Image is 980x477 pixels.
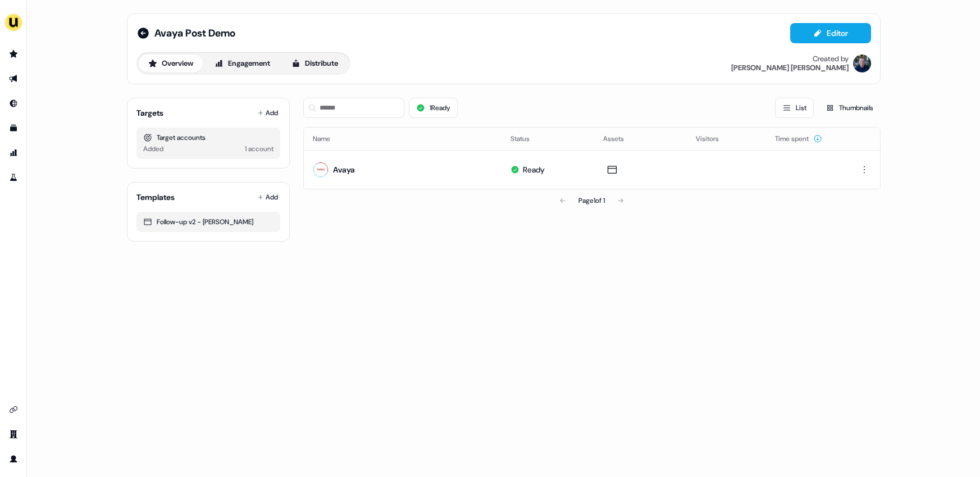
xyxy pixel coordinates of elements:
a: Go to templates [4,119,22,137]
a: Go to profile [4,450,22,468]
a: Go to attribution [4,144,22,162]
div: Targets [136,107,163,119]
button: Add [256,105,280,121]
div: Templates [136,192,175,203]
div: Avaya [333,164,355,175]
button: Name [313,129,344,149]
div: [PERSON_NAME] [PERSON_NAME] [731,63,849,72]
button: Time spent [775,129,822,149]
a: Go to outbound experience [4,70,22,88]
button: Status [510,129,543,149]
th: Assets [594,128,687,150]
div: Created by [813,54,849,63]
a: Go to prospects [4,45,22,63]
button: Add [256,189,280,205]
a: Go to experiments [4,169,22,187]
button: List [775,98,814,118]
span: Avaya Post Demo [154,26,235,40]
div: Page 1 of 1 [578,195,605,206]
button: Editor [790,23,871,43]
div: Added [143,143,163,155]
button: 1Ready [409,98,458,118]
div: Target accounts [143,132,274,143]
button: Thumbnails [818,98,881,118]
button: Overview [139,54,203,72]
a: Go to team [4,425,22,443]
a: Go to Inbound [4,94,22,112]
a: Editor [790,29,871,40]
div: Ready [523,164,545,175]
div: 1 account [245,143,274,155]
button: Distribute [282,54,348,72]
div: Follow-up v2 - [PERSON_NAME] [143,216,274,228]
button: Engagement [205,54,280,72]
a: Go to integrations [4,401,22,419]
img: James [853,54,871,72]
button: Visitors [696,129,732,149]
